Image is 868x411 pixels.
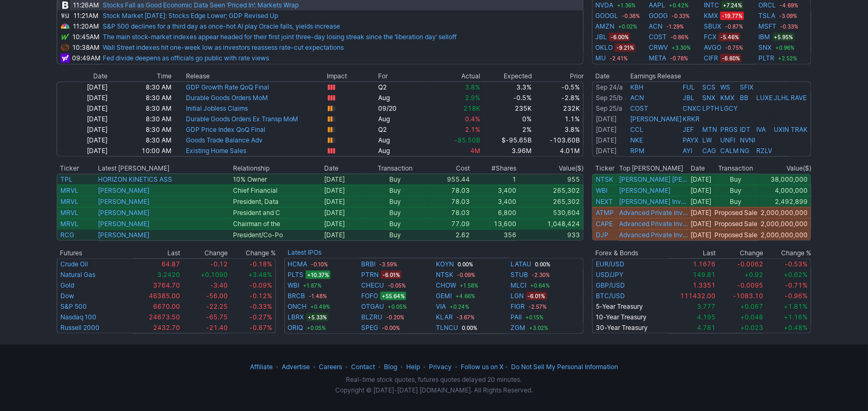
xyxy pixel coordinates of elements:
a: PAYX [683,136,699,144]
a: LATAU [511,259,532,270]
a: [PERSON_NAME] [PERSON_NAME] [619,175,688,184]
a: LGN [511,291,524,301]
th: Date [57,71,108,82]
a: IDT [740,126,750,133]
a: ORIQ [288,323,303,333]
td: 955.44 [427,174,470,185]
td: -2.8% [532,93,584,103]
a: GBP/USD [596,281,625,289]
a: CAG [702,147,716,155]
span: +7.24% [721,1,744,10]
a: GDP Growth Rate QoQ Final [186,83,269,91]
a: MRVL [60,186,78,194]
a: TLNCU [436,323,459,333]
td: 4.01M [532,146,584,157]
a: Stocks Fall as Good Economic Data Seen ‘Priced In’: Markets Wrap [103,1,299,9]
a: CAPE [596,220,613,228]
a: LBRX [288,312,304,323]
a: IBM [759,32,771,42]
a: KRKR [683,115,700,123]
a: HORIZON KINETICS ASS [98,175,172,183]
td: 265,302 [517,196,584,207]
td: -103.60B [532,135,584,146]
a: [PERSON_NAME] [98,220,149,228]
span: -4.69% [778,1,800,10]
td: [DATE] [688,185,712,196]
th: Prior [532,71,584,82]
span: 3.8% [465,83,480,91]
span: +0.96% [774,43,797,52]
td: Aug [378,93,429,103]
a: OTGAU [361,301,384,312]
td: 10:38AM [70,42,102,53]
td: 232K [532,103,584,114]
th: Ticker [57,163,97,174]
td: 3.3% [481,82,532,93]
th: Value($) [517,163,584,174]
a: BTC/USD [596,292,625,300]
a: FUL [683,83,695,91]
span: -3.09% [778,12,799,20]
td: [DATE] [57,93,108,103]
td: [DATE] [688,174,712,185]
td: [DATE] [57,82,108,93]
td: [DATE] [57,124,108,135]
a: DJP [596,231,609,239]
span: 218K [463,104,480,112]
a: LUXE [756,94,773,102]
td: Buy [363,229,427,241]
td: 2,000,000,000 [759,218,811,229]
a: EUR/USD [596,260,624,268]
a: Gold [60,281,74,289]
a: Advertise [282,363,310,371]
td: 8:30 AM [108,135,172,146]
a: BB [740,94,748,102]
span: +0.02% [616,22,639,31]
a: NTSK [596,175,613,183]
a: JLHL [774,94,790,102]
a: JBL [595,32,607,42]
a: [PERSON_NAME] [619,186,670,195]
a: KMX [720,94,735,102]
td: 10:00 AM [108,146,172,157]
a: Nasdaq 100 [60,313,96,321]
a: MTN [702,126,717,133]
a: IVA [756,126,766,133]
a: COST [630,104,648,112]
a: ATMP [596,209,614,217]
span: -19.77% [720,12,744,20]
th: Release [185,71,327,82]
th: #Shares [470,163,517,174]
span: -2.41% [608,54,629,62]
a: [DATE] [596,136,616,144]
th: Earnings Release [630,71,811,82]
a: CNXC [683,104,701,112]
td: 3,400 [470,185,517,196]
a: GEMI [436,291,452,301]
th: For [378,71,429,82]
td: 09/20 [378,103,429,114]
td: After Market Close [592,103,630,114]
td: Buy [363,196,427,207]
span: +1.36% [615,1,637,10]
span: -85.50B [454,136,480,144]
a: FOFO [361,291,378,301]
a: AYI [683,147,692,155]
span: -5.46% [719,33,740,41]
td: 11:20AM [70,21,102,32]
span: -6.00% [609,33,630,41]
a: Goods Trade Balance Adv [186,136,263,144]
a: RCG [60,231,74,239]
a: Privacy [429,363,452,371]
td: Before Market Open [592,93,630,103]
td: 1,048,424 [517,218,584,229]
a: JBL [683,94,694,102]
td: President/Co-Po [232,229,324,241]
td: [DATE] [688,196,712,207]
a: LGCY [720,104,738,112]
td: 2,492,899 [759,196,811,207]
td: 2,000,000,000 [759,207,811,218]
a: CRWV [649,42,668,53]
td: 10:45AM [70,32,102,42]
a: META [649,53,667,64]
